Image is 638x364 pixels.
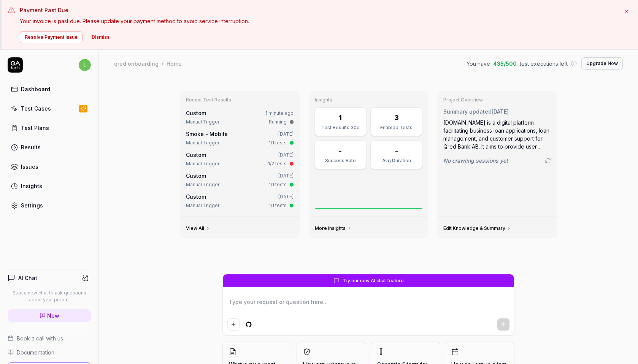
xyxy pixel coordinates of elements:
h4: AI Chat [18,274,37,282]
span: Book a call with us [17,334,63,342]
a: Documentation [8,348,91,356]
div: - [395,146,398,156]
a: Custom[DATE]Manual Trigger1/1 tests [184,191,295,210]
a: Custom1 minute agoManual TriggerRunning [184,108,295,127]
div: Manual Trigger [186,160,219,167]
div: Manual Trigger [186,119,219,125]
div: Test Plans [21,124,49,132]
a: More Insights [315,225,352,231]
span: No crawling sessions yet [443,157,508,165]
time: [DATE] [278,152,294,158]
span: 435 / 500 [493,60,517,68]
a: Smoke - Mobile[DATE]Manual Trigger1/1 tests [184,128,295,148]
span: Custom [186,110,206,116]
span: Custom [186,173,206,179]
div: / [162,60,163,67]
a: Edit Knowledge & Summary [443,225,511,231]
div: Test Results 30d [320,124,361,131]
div: Running [269,119,287,125]
a: Dashboard [8,82,91,97]
p: Start a new chat to ask questions about your project [8,290,91,303]
a: View All [186,225,210,231]
a: Custom[DATE]Manual Trigger1/2 tests [184,149,295,169]
span: Custom [186,152,206,158]
a: Results [8,140,91,155]
button: Dismiss [87,31,114,43]
a: Test Cases [8,101,91,116]
div: Dashboard [21,85,50,93]
div: Manual Trigger [186,202,219,209]
a: New [8,309,91,322]
div: 1/1 tests [269,181,287,188]
button: Upgrade Now [581,57,623,70]
h3: Project Overview [443,97,551,103]
h3: Insights [315,97,422,103]
span: Try our new AI chat feature [343,277,404,284]
a: Custom[DATE]Manual Trigger1/1 tests [184,170,295,190]
div: Success Rate [320,157,361,164]
time: [DATE] [278,131,294,137]
a: Test Plans [8,120,91,135]
div: Results [21,143,41,151]
div: Issues [21,163,38,171]
div: 1/1 tests [269,202,287,209]
div: Insights [21,182,42,190]
div: 3 [394,112,399,123]
h3: Payment Past Due [20,6,617,14]
div: Avg Duration [376,157,417,164]
div: Settings [21,201,43,209]
span: l [79,59,91,71]
span: Custom [186,193,206,200]
a: Insights [8,179,91,193]
button: l [79,57,91,73]
div: Manual Trigger [186,139,219,146]
time: 1 minute ago [265,110,294,116]
span: test executions left [520,60,568,68]
span: Summary updated [443,108,492,115]
div: qred onboarding [114,60,159,67]
p: Your invoice is past due. Please update your payment method to avoid service interruption. [20,17,617,25]
a: Smoke - Mobile [186,131,228,137]
span: New [47,312,59,320]
div: - [339,146,342,156]
time: [DATE] [492,108,509,115]
span: You have [467,60,490,68]
span: Documentation [17,348,54,356]
div: 1 [339,112,342,123]
a: Settings [8,198,91,213]
h3: Recent Test Results [186,97,294,103]
div: Home [167,60,182,67]
div: 1/1 tests [269,139,287,146]
time: [DATE] [278,173,294,179]
a: Issues [8,159,91,174]
div: Manual Trigger [186,181,219,188]
time: [DATE] [278,194,294,199]
a: Go to crawling settings [545,158,551,164]
div: [DOMAIN_NAME] is a digital platform facilitating business loan applications, loan management, and... [443,119,551,150]
button: Resolve Payment Issue [20,31,83,43]
button: Add attachment [227,318,240,331]
div: Test Cases [21,104,51,112]
a: Book a call with us [8,334,91,342]
div: 1/2 tests [268,160,287,167]
div: Enabled Tests [376,124,417,131]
